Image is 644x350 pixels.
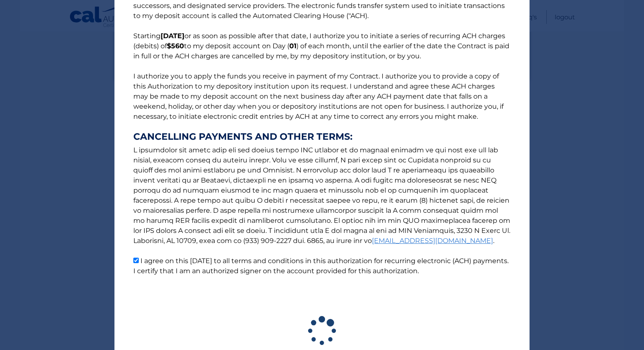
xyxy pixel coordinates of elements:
b: 01 [289,42,296,50]
b: [DATE] [161,32,184,40]
label: I agree on this [DATE] to all terms and conditions in this authorization for recurring electronic... [133,257,509,275]
b: $560 [167,42,184,50]
a: [EMAIL_ADDRESS][DOMAIN_NAME] [372,237,493,245]
strong: CANCELLING PAYMENTS AND OTHER TERMS: [133,132,511,142]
